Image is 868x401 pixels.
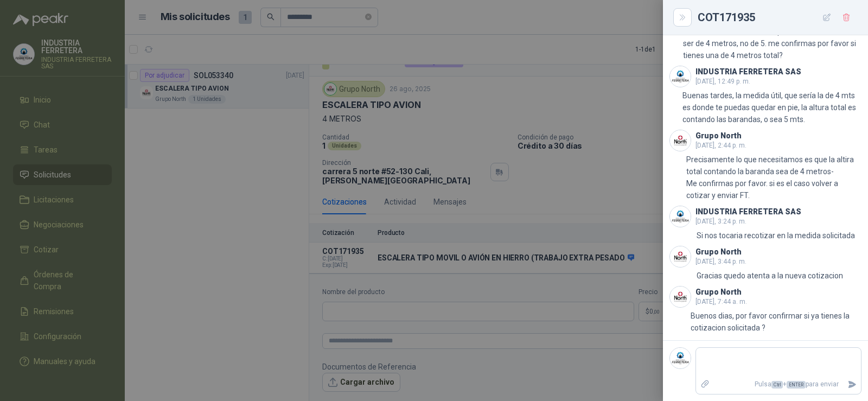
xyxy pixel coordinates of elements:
[670,246,691,267] img: Company Logo
[686,154,861,201] p: Precisamente lo que necesitamos es que la altira total contando la baranda sea de 4 metros- Me co...
[670,348,691,368] img: Company Logo
[695,133,742,139] h3: Grupo North
[695,142,746,149] span: [DATE], 2:44 p. m.
[696,375,714,394] label: Adjuntar archivos
[670,206,691,227] img: Company Logo
[691,310,861,334] p: Buenos dias, por favor confirmar si ya tienes la cotizacion solicitada ?
[771,381,783,389] span: Ctrl
[676,11,689,24] button: Close
[670,287,691,307] img: Company Logo
[695,78,750,85] span: [DATE], 12:49 p. m.
[682,90,861,125] p: Buenas tardes, la medida útil, que sería la de 4 mts es donde te puedas quedar en pie, la altura ...
[787,381,806,389] span: ENTER
[670,130,691,151] img: Company Logo
[683,26,861,61] p: Buenos dias, me informan que la altura total debe ser de 4 metros, no de 5. me confirmas por favo...
[695,69,801,75] h3: INDUSTRIA FERRETERA SAS
[695,298,747,305] span: [DATE], 7:44 a. m.
[697,230,855,241] p: Si nos tocaria recotizar en la medida solicitada
[714,375,844,394] p: Pulsa + para enviar
[695,249,742,255] h3: Grupo North
[698,9,855,26] div: COT171935
[670,66,691,87] img: Company Logo
[843,375,861,394] button: Enviar
[697,270,843,282] p: Gracias quedo atenta a la nueva cotizacion
[695,218,746,225] span: [DATE], 3:24 p. m.
[695,289,742,295] h3: Grupo North
[695,209,801,215] h3: INDUSTRIA FERRETERA SAS
[695,258,746,265] span: [DATE], 3:44 p. m.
